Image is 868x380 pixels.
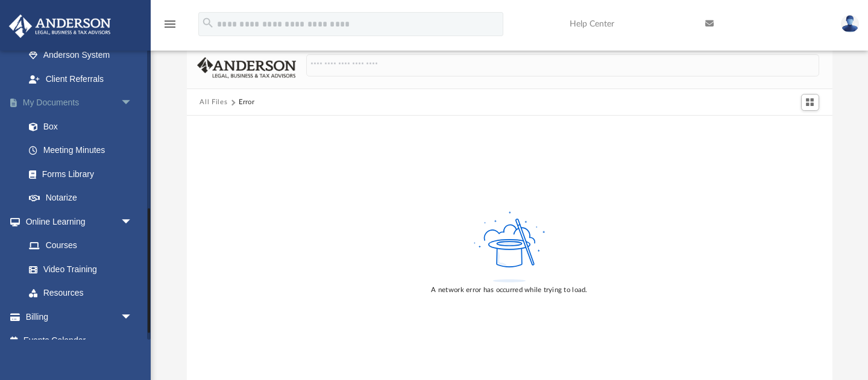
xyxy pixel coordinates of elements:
input: Search files and folders [306,54,819,77]
span: arrow_drop_down [121,305,145,329]
a: Forms Library [17,162,145,186]
a: Client Referrals [17,67,145,91]
a: Online Learningarrow_drop_down [8,210,145,234]
a: Billingarrow_drop_down [8,305,151,329]
a: Anderson System [17,43,145,67]
i: menu [163,17,177,31]
button: Switch to Grid View [801,94,819,111]
a: Meeting Minutes [17,139,151,163]
div: Error [239,97,254,108]
button: All Files [200,97,227,108]
span: arrow_drop_down [121,210,145,234]
a: menu [163,23,177,31]
i: search [201,16,215,30]
img: Anderson Advisors Platinum Portal [5,14,115,38]
a: Events Calendar [8,329,151,353]
img: User Pic [841,15,859,33]
a: Video Training [17,257,139,281]
a: Courses [17,234,145,258]
div: A network error has occurred while trying to load. [431,285,587,296]
a: Box [17,114,145,139]
a: My Documentsarrow_drop_down [8,91,151,115]
a: Notarize [17,186,151,210]
a: Resources [17,281,145,305]
span: arrow_drop_down [121,91,145,116]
